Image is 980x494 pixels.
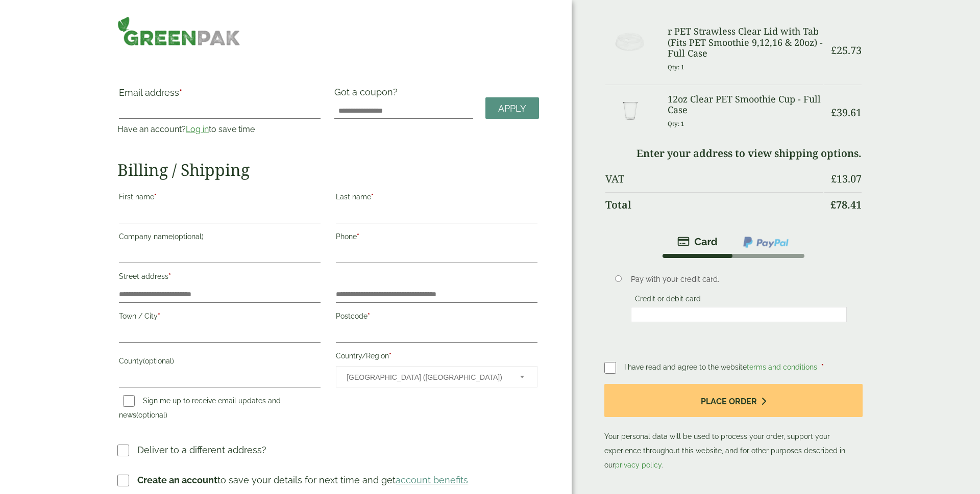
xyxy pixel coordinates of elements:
[631,295,705,306] label: Credit or debit card
[117,160,539,179] h2: Billing / Shipping
[336,229,537,247] label: Phone
[396,475,468,485] a: account benefits
[119,190,321,207] label: First name
[186,124,209,134] a: Log in
[624,363,819,371] span: I have read and agree to the website
[179,87,182,98] abbr: required
[830,198,862,212] bdi: 78.41
[389,352,391,360] abbr: required
[498,103,526,114] span: Apply
[143,357,174,365] span: (optional)
[747,363,817,371] a: terms and conditions
[831,106,862,119] bdi: 39.61
[668,63,684,71] small: Qty: 1
[137,443,266,457] p: Deliver to a different address?
[634,310,844,319] iframe: Secure payment input frame
[336,309,537,326] label: Postcode
[830,198,836,212] span: £
[485,97,539,119] a: Apply
[137,473,468,487] p: to save your details for next time and get
[631,274,847,285] p: Pay with your credit card.
[119,354,321,371] label: County
[168,272,171,280] abbr: required
[831,172,837,186] span: £
[605,141,862,166] td: Enter your address to view shipping options.
[605,167,823,191] th: VAT
[831,43,862,57] bdi: 25.73
[605,192,823,217] th: Total
[831,106,837,119] span: £
[831,172,862,186] bdi: 13.07
[173,232,204,241] span: (optional)
[136,411,167,419] span: (optional)
[357,232,359,241] abbr: required
[336,190,537,207] label: Last name
[336,349,537,366] label: Country/Region
[117,123,322,136] p: Have an account? to save time
[668,94,823,116] h3: 12oz Clear PET Smoothie Cup - Full Case
[742,236,790,249] img: ppcp-gateway.png
[615,461,661,469] a: privacy policy
[336,366,537,387] span: Country/Region
[677,236,718,248] img: stripe.png
[119,229,321,247] label: Company name
[668,26,823,59] h3: r PET Strawless Clear Lid with Tab (Fits PET Smoothie 9,12,16 & 20oz) - Full Case
[604,384,863,472] p: Your personal data will be used to process your order, support your experience throughout this we...
[604,384,863,417] button: Place order
[668,120,684,127] small: Qty: 1
[347,367,506,388] span: United Kingdom (UK)
[123,395,135,407] input: Sign me up to receive email updates and news(optional)
[154,193,157,201] abbr: required
[119,269,321,287] label: Street address
[117,16,240,46] img: GreenPak Supplies
[831,43,837,57] span: £
[119,88,321,102] label: Email address
[821,363,824,371] abbr: required
[119,309,321,326] label: Town / City
[371,193,374,201] abbr: required
[119,397,281,422] label: Sign me up to receive email updates and news
[137,475,217,485] strong: Create an account
[367,312,370,320] abbr: required
[334,87,402,102] label: Got a coupon?
[158,312,160,320] abbr: required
